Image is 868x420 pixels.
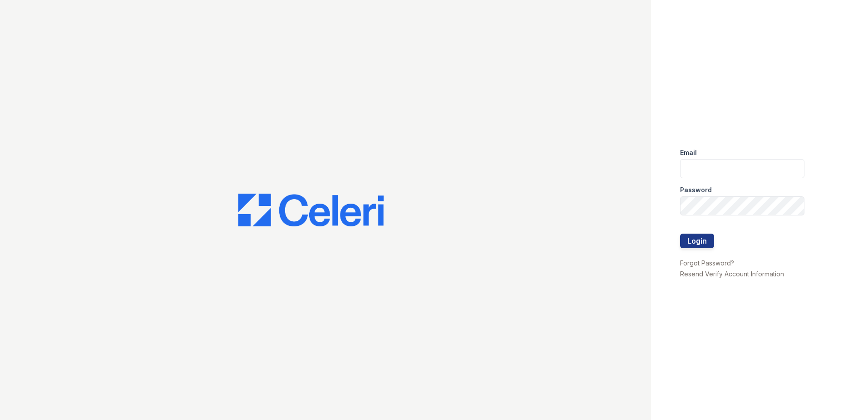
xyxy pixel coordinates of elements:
[680,148,697,157] label: Email
[238,194,384,226] img: CE_Logo_Blue-a8612792a0a2168367f1c8372b55b34899dd931a85d93a1a3d3e32e68fde9ad4.png
[680,259,734,267] a: Forgot Password?
[680,185,712,195] label: Password
[680,234,714,248] button: Login
[680,270,784,278] a: Resend Verify Account Information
